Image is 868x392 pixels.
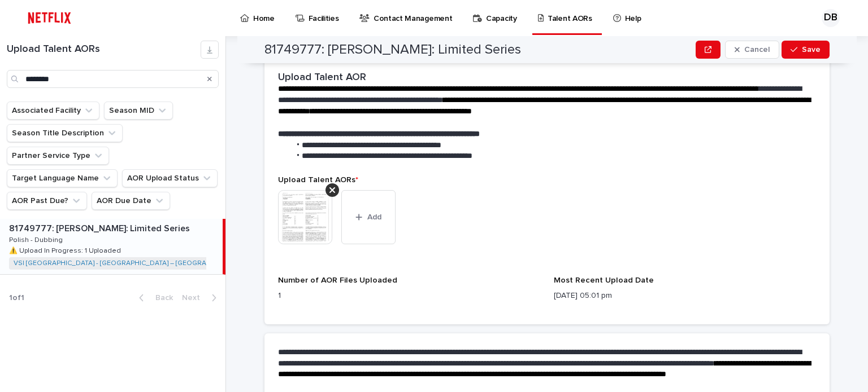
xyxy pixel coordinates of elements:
button: Partner Service Type [7,147,109,165]
button: Save [782,41,830,59]
button: Season Title Description [7,124,123,142]
img: ifQbXi3ZQGMSEF7WDB7W [23,7,76,29]
button: Back [130,293,177,303]
p: ⚠️ Upload In Progress: 1 Uploaded [9,245,123,255]
button: Cancel [725,41,779,59]
button: Next [177,293,225,303]
h2: Upload Talent AOR [278,72,366,84]
span: Most Recent Upload Date [554,276,654,284]
span: Next [182,294,207,302]
span: Cancel [744,46,770,54]
span: Back [149,294,173,302]
button: Season MID [104,102,173,120]
button: AOR Due Date [92,192,170,210]
button: Associated Facility [7,102,99,120]
button: Target Language Name [7,169,118,187]
p: Polish - Dubbing [9,234,65,244]
a: VSI [GEOGRAPHIC_DATA] - [GEOGRAPHIC_DATA] – [GEOGRAPHIC_DATA] [14,259,244,267]
p: [DATE] 05:01 pm [554,290,816,302]
button: AOR Past Due? [7,192,87,210]
h1: Upload Talent AORs [7,43,201,56]
input: Search [7,70,219,88]
span: Add [367,213,381,221]
span: Upload Talent AORs [278,176,358,184]
p: 81749777: [PERSON_NAME]: Limited Series [9,221,192,234]
h2: 81749777: [PERSON_NAME]: Limited Series [264,42,521,58]
div: DB [822,9,840,27]
button: AOR Upload Status [122,169,218,187]
span: Save [802,46,821,54]
button: Add [341,190,396,244]
span: Number of AOR Files Uploaded [278,276,397,284]
p: 1 [278,290,540,302]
